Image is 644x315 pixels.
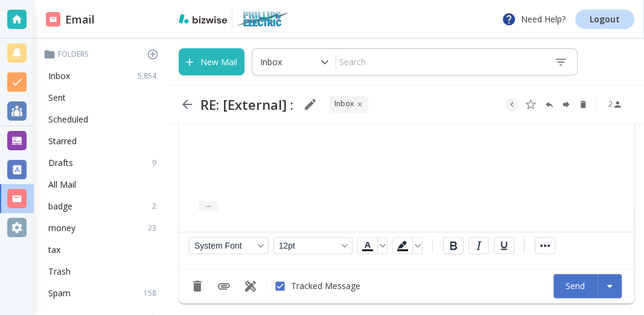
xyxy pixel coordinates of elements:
[10,10,445,42] body: Rich Text Area. Press ALT-0 for help.
[443,237,464,254] button: Bold
[46,11,95,28] h2: Email
[553,274,598,298] button: Send
[43,261,164,282] div: Trash
[260,56,282,68] p: Inbox
[608,99,613,110] p: 2
[240,275,261,297] button: Use Template
[502,12,566,27] p: Need Help?
[179,48,244,75] button: New Mail
[152,201,161,212] p: 2
[48,92,66,104] p: Sent
[273,237,353,254] button: Font size 12pt
[200,96,293,113] h2: RE: [External] :
[48,266,71,278] p: Trash
[213,275,235,297] button: Add Attachment
[48,222,75,234] p: money
[48,244,60,256] p: tax
[48,287,71,299] p: Spam
[535,237,555,254] button: Reveal or hide additional toolbar items
[468,237,489,254] button: Italic
[43,152,164,174] div: Drafts9
[542,97,556,112] button: Reply
[194,241,253,250] span: System Font
[237,10,289,29] img: Phillips Electric
[189,237,269,254] button: Font System Font
[48,179,76,191] p: All Mail
[336,51,544,72] input: Search
[138,71,161,81] p: 5,854
[598,274,622,298] button: Schedule Send
[576,97,590,112] button: Delete
[43,48,164,60] p: Folders
[601,90,630,119] button: See Participants
[334,98,354,110] p: INBOX
[48,157,73,169] p: Drafts
[43,65,164,87] div: Inbox5,854
[152,157,161,168] p: 9
[559,97,573,112] button: Forward
[48,200,72,212] p: badge
[144,288,161,299] p: 158
[187,275,208,297] button: Discard
[48,70,70,82] p: Inbox
[199,201,218,211] button: ...
[43,282,164,304] div: Spam158
[43,239,164,261] div: tax
[10,14,444,28] p: yes
[575,10,634,29] a: Logout
[279,241,338,250] span: 12pt
[43,130,164,152] div: Starred
[291,280,360,292] span: Tracked Message
[148,223,161,234] p: 23
[48,135,77,147] p: Starred
[43,217,164,239] div: money23
[46,12,60,27] img: DashboardSidebarEmail.svg
[43,87,164,109] div: Sent
[179,14,227,24] img: bizwise
[43,174,164,196] div: All Mail
[392,237,422,254] div: Background color Black
[494,237,514,254] button: Underline
[43,196,164,217] div: badge2
[48,113,88,126] p: Scheduled
[43,109,164,130] div: Scheduled
[357,237,387,254] div: Text color Black
[590,15,620,24] p: Logout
